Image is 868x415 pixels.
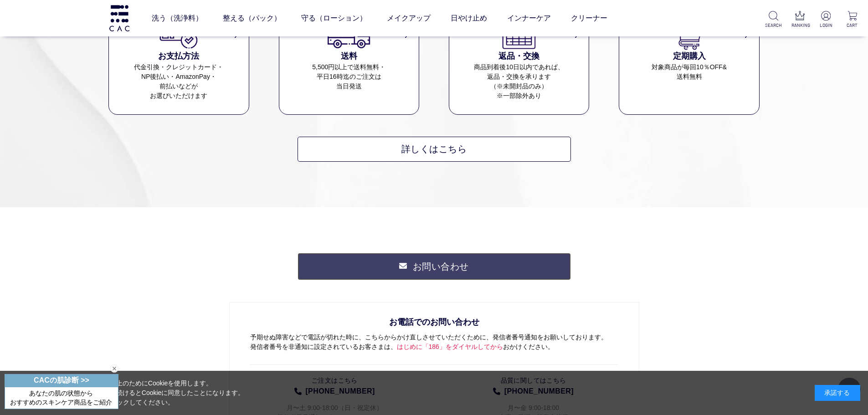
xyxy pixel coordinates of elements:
[8,379,245,407] div: 当サイトでは、お客様へのサービス向上のためにCookieを使用します。 「承諾する」をクリックするか閲覧を続けるとCookieに同意したことになります。 詳細はこちらの をクリックしてください。
[279,50,419,62] h3: 送料
[451,5,487,31] a: 日やけ止め
[765,11,782,29] a: SEARCH
[791,22,808,29] p: RANKING
[301,5,367,31] a: 守る（ローション）
[250,316,618,365] p: 予期せぬ障害などで電話が切れた時に、こちらからかけ直しさせていただくために、発信者番号通知をお願いしております。 発信者番号を非通知に設定されているお客さまは、 おかけください。
[397,343,503,350] span: はじめに「186」をダイヤルしてから
[815,385,860,401] div: 承諾する
[571,5,607,31] a: クリーナー
[250,316,618,333] span: お電話でのお問い合わせ
[507,5,551,31] a: インナーケア
[844,22,861,29] p: CART
[817,11,834,29] a: LOGIN
[279,18,419,91] a: 送料 5,500円以上で送料無料・平日16時迄のご注文は当日発送
[619,50,759,62] h3: 定期購入
[387,5,431,31] a: メイクアップ
[298,137,571,162] a: 詳しくはこちら
[817,22,834,29] p: LOGIN
[619,62,759,82] dd: 対象商品が毎回10％OFF& 送料無料
[449,62,589,101] dd: 商品到着後10日以内であれば、 返品・交換を承ります （※未開封品のみ） ※一部除外あり
[449,50,589,62] h3: 返品・交換
[223,5,281,31] a: 整える（パック）
[109,18,249,101] a: お支払方法 代金引換・クレジットカード・NP後払い・AmazonPay・前払いなどがお選びいただけます
[152,5,203,31] a: 洗う（洗浄料）
[109,50,249,62] h3: お支払方法
[298,253,571,280] a: お問い合わせ
[109,62,249,101] dd: 代金引換・クレジットカード・ NP後払い・AmazonPay・ 前払いなどが お選びいただけます
[449,18,589,101] a: 返品・交換 商品到着後10日以内であれば、返品・交換を承ります（※未開封品のみ）※一部除外あり
[765,22,782,29] p: SEARCH
[619,18,759,82] a: 定期購入 対象商品が毎回10％OFF&送料無料
[108,5,131,31] img: logo
[279,62,419,91] dd: 5,500円以上で送料無料・ 平日16時迄のご注文は 当日発送
[791,11,808,29] a: RANKING
[844,11,861,29] a: CART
